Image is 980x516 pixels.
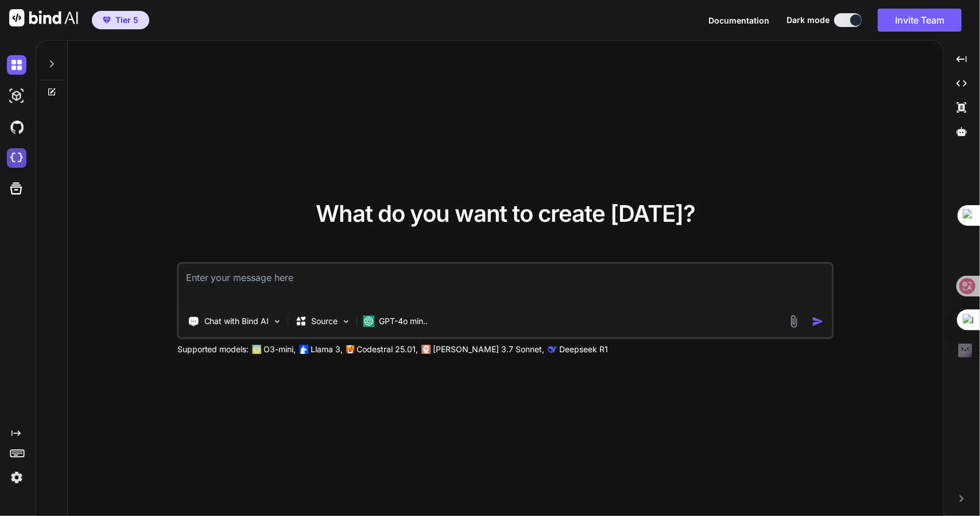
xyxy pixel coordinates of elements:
p: Codestral 25.01, [357,344,419,355]
img: premium [103,17,111,24]
p: [PERSON_NAME] 3.7 Sonnet, [433,344,545,355]
img: Mistral-AI [347,345,355,353]
img: claude [422,345,431,354]
p: O3-mini, [264,344,296,355]
img: cloudideIcon [7,148,26,168]
span: What do you want to create [DATE]? [316,199,695,228]
img: Bind AI [9,9,78,26]
span: Tier 5 [115,14,138,26]
img: claude [548,345,557,354]
img: icon [812,315,824,328]
span: Documentation [708,16,769,25]
span: Dark mode [787,14,830,26]
img: darkChat [7,55,26,75]
button: Invite Team [878,9,962,32]
img: settings [7,468,26,487]
p: GPT-4o min.. [379,315,428,327]
img: darkAi-studio [7,86,26,106]
p: Llama 3, [311,344,343,355]
img: githubDark [7,117,26,137]
button: Documentation [708,14,769,26]
img: Pick Tools [273,317,282,326]
p: Deepseek R1 [560,344,609,355]
p: Supported models: [177,344,249,355]
img: GPT-4o mini [363,315,375,327]
p: Source [312,315,338,327]
button: premiumTier 5 [92,11,149,29]
p: Chat with Bind AI [204,315,269,327]
img: Llama2 [300,345,309,354]
img: attachment [787,315,800,328]
img: GPT-4 [253,345,262,354]
img: Pick Models [342,317,351,326]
